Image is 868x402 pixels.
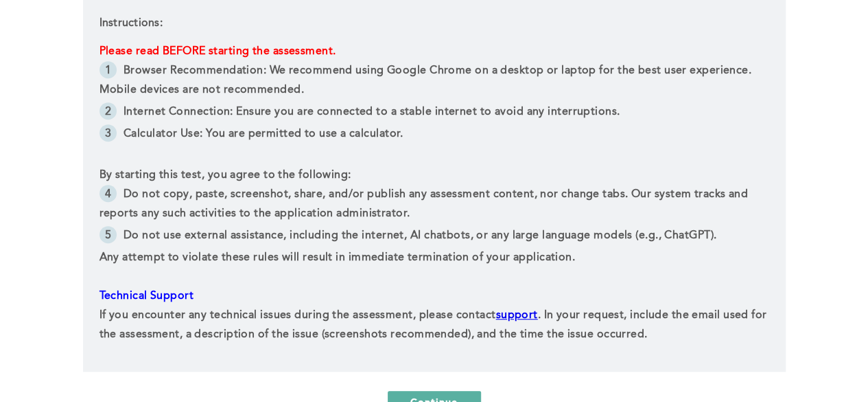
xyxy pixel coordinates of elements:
span: Do not use external assistance, including the internet, AI chatbots, or any large language models... [124,230,716,241]
span: Internet Connection: Ensure you are connected to a stable internet to avoid any interruptions. [124,107,620,118]
span: Do not copy, paste, screenshot, share, and/or publish any assessment content, nor change tabs. Ou... [99,189,751,219]
span: Any attempt to violate these rules will result in immediate termination of your application. [99,252,575,263]
span: If you encounter any technical issues during the assessment, please contact [99,310,496,321]
span: . In your request, include the email used for the assessment, a description of the issue (screens... [99,310,770,340]
span: Please read BEFORE starting the assessment. [99,46,336,57]
span: Calculator Use: You are permitted to use a calculator. [124,129,403,139]
span: By starting this test, you agree to the following: [99,170,351,181]
a: support [496,310,538,321]
span: Technical Support [99,291,193,302]
span: Browser Recommendation: We recommend using Google Chrome on a desktop or laptop for the best user... [99,65,755,96]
